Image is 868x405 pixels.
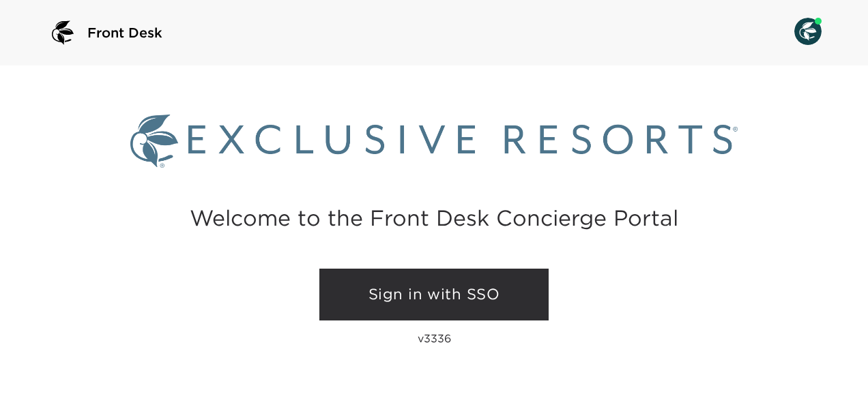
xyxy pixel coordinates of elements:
img: Exclusive Resorts logo [130,115,738,167]
img: User [794,18,822,45]
img: logo [46,16,79,49]
h2: Welcome to the Front Desk Concierge Portal [190,207,678,228]
p: v3336 [418,331,451,345]
a: Sign in with SSO [319,269,549,320]
span: Front Desk [87,23,162,42]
